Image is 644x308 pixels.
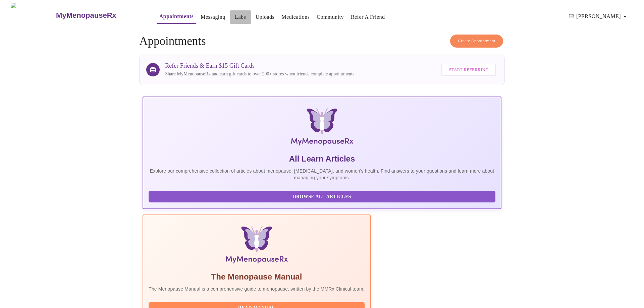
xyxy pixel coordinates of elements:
[279,10,312,24] button: Medications
[11,3,55,28] img: MyMenopauseRx Logo
[348,10,388,24] button: Refer a Friend
[281,12,310,22] a: Medications
[157,10,196,24] button: Appointments
[235,12,246,22] a: Labs
[201,12,225,22] a: Messaging
[567,10,632,23] button: Hi [PERSON_NAME]
[139,35,505,48] h4: Appointments
[317,12,344,22] a: Community
[230,10,251,24] button: Labs
[165,71,354,77] p: Share MyMenopauseRx and earn gift cards to over 200+ stores when friends complete appointments
[149,153,495,164] h5: All Learn Articles
[149,168,495,181] p: Explore our comprehensive collection of articles about menopause, [MEDICAL_DATA], and women's hea...
[569,12,629,21] span: Hi [PERSON_NAME]
[314,10,346,24] button: Community
[165,62,354,69] h3: Refer Friends & Earn $15 Gift Cards
[149,191,495,203] button: Browse All Articles
[450,35,503,48] button: Create Appointment
[183,226,330,266] img: Menopause Manual
[256,12,275,22] a: Uploads
[440,60,497,79] a: Start Referring
[253,10,277,24] button: Uploads
[441,64,496,76] button: Start Referring
[159,12,194,21] a: Appointments
[149,193,497,199] a: Browse All Articles
[203,108,441,148] img: MyMenopauseRx Logo
[351,12,385,22] a: Refer a Friend
[55,4,143,27] a: MyMenopauseRx
[56,11,116,20] h3: MyMenopauseRx
[198,10,228,24] button: Messaging
[155,193,489,201] span: Browse All Articles
[149,286,365,292] p: The Menopause Manual is a comprehensive guide to menopause, written by the MMRx Clinical team.
[149,271,365,282] h5: The Menopause Manual
[449,66,488,74] span: Start Referring
[458,37,495,45] span: Create Appointment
